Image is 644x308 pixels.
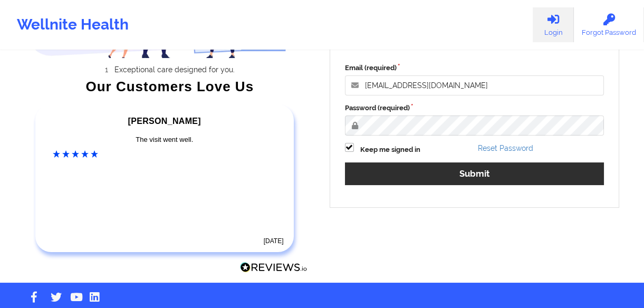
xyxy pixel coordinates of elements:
a: Reset Password [478,144,533,152]
a: Forgot Password [574,7,644,42]
img: Reviews.io Logo [240,262,307,273]
label: Password (required) [345,103,604,113]
span: [PERSON_NAME] [128,117,201,126]
label: Email (required) [345,63,604,73]
time: [DATE] [264,237,284,245]
div: The visit went well. [53,134,276,145]
a: Reviews.io Logo [240,262,307,276]
button: Submit [345,162,604,185]
li: Exceptional care designed for you. [42,65,307,74]
div: Our Customers Love Us [32,81,307,92]
label: Keep me signed in [360,145,420,155]
input: Email address [345,75,604,95]
a: Login [533,7,574,42]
